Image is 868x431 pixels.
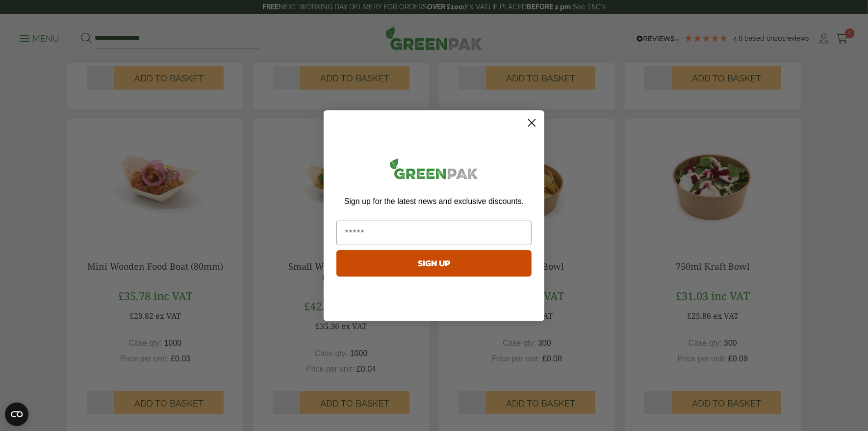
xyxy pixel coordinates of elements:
img: greenpak_logo [336,154,532,187]
button: Close dialog [523,114,540,131]
button: SIGN UP [336,250,532,277]
input: Email [336,221,532,245]
button: Open CMP widget [5,403,28,426]
span: Sign up for the latest news and exclusive discounts. [344,197,524,205]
